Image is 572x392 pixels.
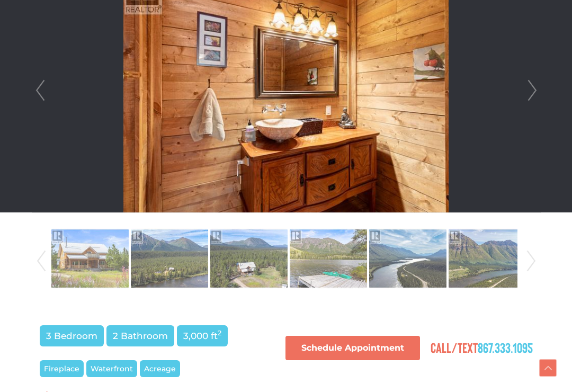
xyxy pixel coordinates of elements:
[51,228,129,289] img: Property-28903070-Photo-1.jpg
[449,228,526,289] img: Property-28903070-Photo-6.jpg
[218,329,221,337] sup: 2
[478,339,533,355] a: 867.333.1095
[301,344,404,352] span: Schedule Appointment
[523,225,539,297] a: Next
[86,360,137,377] span: Waterfront
[177,325,228,346] span: 3,000 ft
[40,325,104,346] span: 3 Bedroom
[290,228,367,289] img: Property-28903070-Photo-4.jpg
[33,225,49,297] a: Prev
[40,360,84,377] span: Fireplace
[210,228,288,289] img: Property-28903070-Photo-3.jpg
[369,228,446,289] img: Property-28903070-Photo-5.jpg
[131,228,208,289] img: Property-28903070-Photo-2.jpg
[140,360,180,377] span: Acreage
[431,339,533,355] span: Call/Text
[285,336,420,360] a: Schedule Appointment
[106,325,174,346] span: 2 Bathroom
